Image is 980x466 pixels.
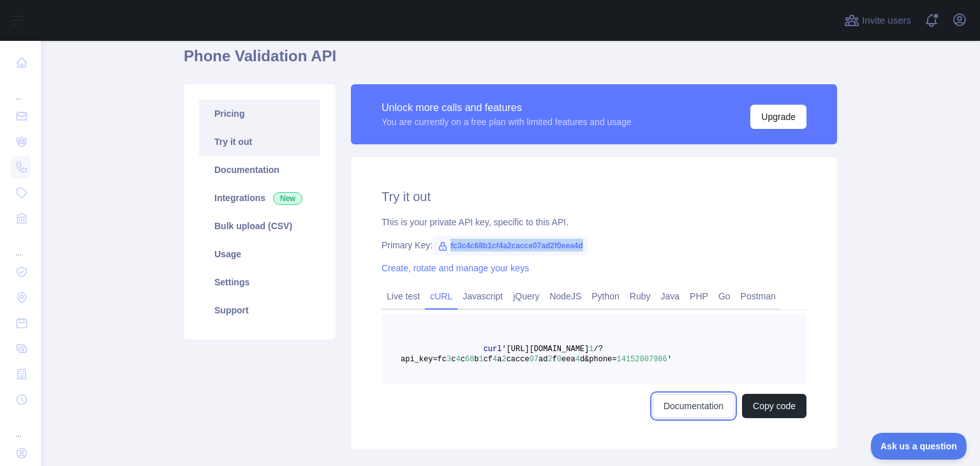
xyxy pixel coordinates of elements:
[667,355,672,364] span: '
[713,286,736,306] a: Go
[625,286,656,306] a: Ruby
[479,355,483,364] span: 1
[501,345,589,354] span: '[URL][DOMAIN_NAME]
[586,286,625,306] a: Python
[382,239,806,252] div: Primary Key:
[507,355,530,364] span: cacce
[561,355,575,364] span: eea
[547,355,552,364] span: 2
[199,100,320,128] a: Pricing
[530,355,538,364] span: 07
[538,355,547,364] span: ad
[10,414,31,439] div: ...
[10,77,31,102] div: ...
[425,286,457,306] a: cURL
[580,355,617,364] span: d&phone=
[199,156,320,184] a: Documentation
[862,13,911,28] span: Invite users
[617,355,667,364] span: 14152007986
[465,355,474,364] span: 68
[575,355,580,364] span: 4
[199,212,320,240] a: Bulk upload (CSV)
[382,188,806,206] h2: Try it out
[508,286,544,306] a: jQuery
[433,236,588,255] span: fc3c4c68b1cf4a2cacce07ad2f0eea4d
[447,355,451,364] span: 3
[742,394,806,418] button: Copy code
[553,355,557,364] span: f
[474,355,479,364] span: b
[557,355,561,364] span: 0
[484,355,493,364] span: cf
[656,286,685,306] a: Java
[457,286,508,306] a: Javascript
[461,355,465,364] span: c
[382,263,529,273] a: Create, rotate and manage your keys
[382,286,425,306] a: Live test
[589,345,593,354] span: 1
[273,192,302,205] span: New
[736,286,781,306] a: Postman
[456,355,460,364] span: 4
[842,10,914,31] button: Invite users
[871,433,967,460] iframe: Toggle Customer Support
[685,286,713,306] a: PHP
[199,240,320,268] a: Usage
[199,128,320,156] a: Try it out
[184,46,837,77] h1: Phone Validation API
[382,100,632,116] div: Unlock more calls and features
[653,394,734,418] a: Documentation
[544,286,586,306] a: NodeJS
[484,345,502,354] span: curl
[382,216,806,229] div: This is your private API key, specific to this API.
[750,105,806,129] button: Upgrade
[497,355,501,364] span: a
[199,268,320,296] a: Settings
[382,116,632,128] div: You are currently on a free plan with limited features and usage
[493,355,497,364] span: 4
[10,232,31,258] div: ...
[199,296,320,324] a: Support
[451,355,456,364] span: c
[199,184,320,212] a: Integrations New
[501,355,506,364] span: 2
